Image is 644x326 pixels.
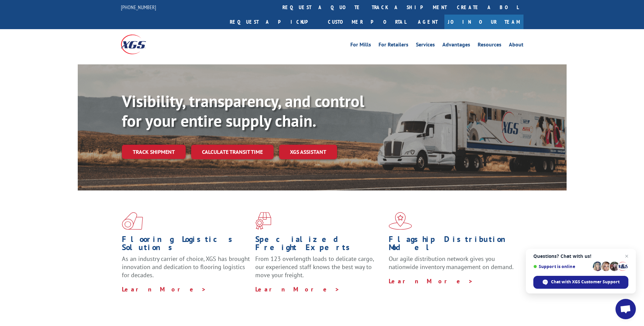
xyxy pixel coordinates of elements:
img: xgs-icon-total-supply-chain-intelligence-red [122,212,143,230]
a: Calculate transit time [191,145,274,159]
h1: Flagship Distribution Model [389,235,517,255]
span: Our agile distribution network gives you nationwide inventory management on demand. [389,255,514,271]
a: Open chat [615,299,636,319]
a: Customer Portal [323,15,411,29]
b: Visibility, transparency, and control for your entire supply chain. [122,90,364,131]
a: Resources [478,42,501,49]
a: [PHONE_NUMBER] [121,4,156,11]
a: Request a pickup [225,15,323,29]
a: Learn More > [389,277,473,285]
a: XGS ASSISTANT [279,145,337,159]
span: Chat with XGS Customer Support [551,279,620,285]
span: Support is online [533,264,590,269]
img: xgs-icon-focused-on-flooring-red [255,212,271,230]
p: From 123 overlength loads to delicate cargo, our experienced staff knows the best way to move you... [255,255,384,285]
a: Agent [411,15,444,29]
h1: Flooring Logistics Solutions [122,235,250,255]
a: Learn More > [255,285,340,293]
img: xgs-icon-flagship-distribution-model-red [389,212,412,230]
a: Services [416,42,435,49]
span: Questions? Chat with us! [533,253,628,259]
a: For Retailers [379,42,408,49]
h1: Specialized Freight Experts [255,235,384,255]
a: For Mills [350,42,371,49]
a: Learn More > [122,285,206,293]
a: About [509,42,523,49]
a: Join Our Team [444,15,523,29]
a: Track shipment [122,145,186,159]
span: Chat with XGS Customer Support [533,276,628,289]
a: Advantages [442,42,470,49]
span: As an industry carrier of choice, XGS has brought innovation and dedication to flooring logistics... [122,255,250,279]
